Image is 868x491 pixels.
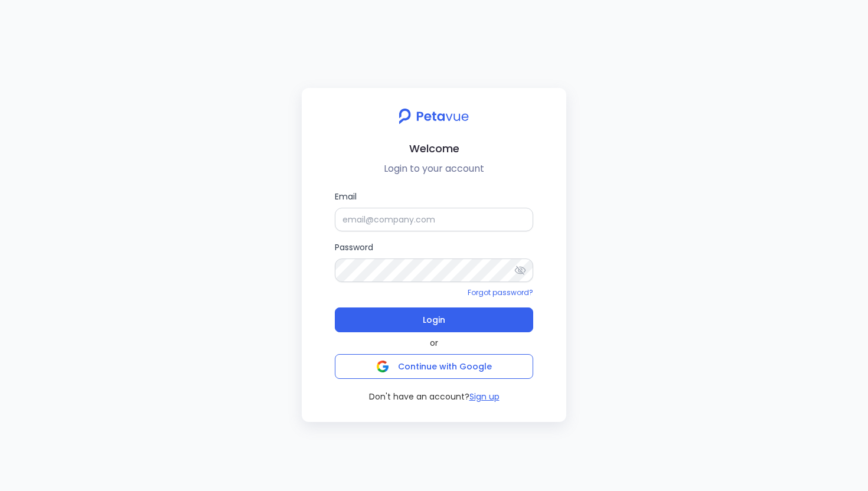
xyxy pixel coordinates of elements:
[335,354,533,379] button: Continue with Google
[335,258,533,282] input: Password
[369,391,469,403] span: Don't have an account?
[398,361,492,372] span: Continue with Google
[311,140,557,157] h2: Welcome
[311,162,557,176] p: Login to your account
[468,287,533,297] a: Forgot password?
[335,208,533,231] input: Email
[469,391,500,403] button: Sign up
[430,337,438,349] span: or
[335,307,533,332] button: Login
[335,190,533,231] label: Email
[391,102,477,130] img: petavue logo
[335,241,533,282] label: Password
[423,312,445,328] span: Login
